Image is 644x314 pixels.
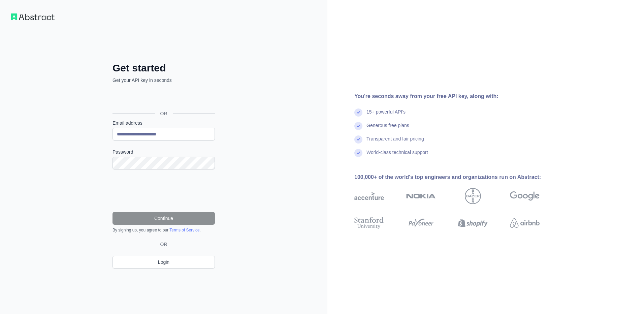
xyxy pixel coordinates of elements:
img: check mark [354,149,362,157]
img: google [510,188,540,204]
p: Get your API key in seconds [112,77,215,84]
div: Transparent and fair pricing [366,135,424,149]
img: check mark [354,135,362,144]
span: OR [158,241,170,248]
div: 100,000+ of the world's top engineers and organizations run on Abstract: [354,173,561,181]
div: By signing up, you agree to our . [112,227,215,233]
h2: Get started [112,62,215,74]
span: OR [155,110,173,117]
img: stanford university [354,216,384,230]
iframe: reCAPTCHA [112,178,215,204]
img: nokia [406,188,436,204]
img: payoneer [406,216,436,230]
img: check mark [354,122,362,130]
img: bayer [465,188,481,204]
a: Login [112,256,215,269]
div: 15+ powerful API's [366,108,406,122]
img: check mark [354,108,362,117]
img: Workflow [11,13,55,20]
img: accenture [354,188,384,204]
label: Password [112,149,215,155]
label: Email address [112,120,215,126]
div: World-class technical support [366,149,428,162]
img: airbnb [510,216,540,230]
button: Continue [112,212,215,225]
iframe: Knappen Logga in med Google [109,91,217,106]
div: You're seconds away from your free API key, along with: [354,92,561,100]
a: Terms of Service [169,228,199,232]
div: Generous free plans [366,122,409,135]
img: shopify [458,216,488,230]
